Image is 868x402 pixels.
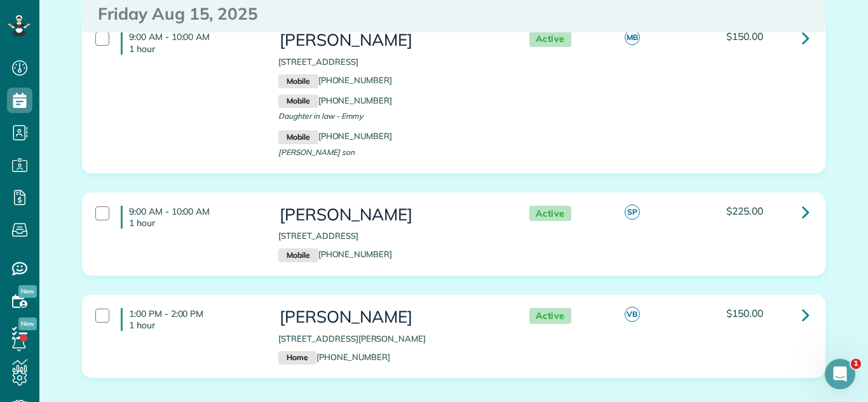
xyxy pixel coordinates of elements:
[278,248,318,262] small: Mobile
[129,43,259,55] p: 1 hour
[278,56,503,68] p: [STREET_ADDRESS]
[726,30,763,43] span: $150.00
[278,131,392,141] a: Mobile[PHONE_NUMBER]
[278,352,390,362] a: Home[PHONE_NUMBER]
[278,31,503,50] h3: [PERSON_NAME]
[278,75,392,85] a: Mobile[PHONE_NUMBER]
[625,30,640,45] span: MB
[529,206,571,222] span: Active
[278,230,503,242] p: [STREET_ADDRESS]
[278,333,503,345] p: [STREET_ADDRESS][PERSON_NAME]
[529,308,571,324] span: Active
[129,319,259,331] p: 1 hour
[278,111,363,121] span: Daughter in law - Emmy
[726,307,763,319] span: $150.00
[98,5,810,23] h3: Friday Aug 15, 2025
[278,249,392,259] a: Mobile[PHONE_NUMBER]
[278,74,318,88] small: Mobile
[625,204,640,220] span: SP
[129,217,259,229] p: 1 hour
[625,307,640,322] span: VB
[18,318,37,330] span: New
[278,351,316,365] small: Home
[278,95,318,109] small: Mobile
[825,359,855,389] iframe: Intercom live chat
[278,95,392,105] a: Mobile[PHONE_NUMBER]
[278,206,503,224] h3: [PERSON_NAME]
[278,308,503,326] h3: [PERSON_NAME]
[278,130,318,144] small: Mobile
[121,31,259,54] h4: 9:00 AM - 10:00 AM
[278,147,354,157] span: [PERSON_NAME] son
[18,285,37,298] span: New
[121,206,259,229] h4: 9:00 AM - 10:00 AM
[726,204,763,217] span: $225.00
[851,359,861,369] span: 1
[121,308,259,331] h4: 1:00 PM - 2:00 PM
[529,31,571,47] span: Active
